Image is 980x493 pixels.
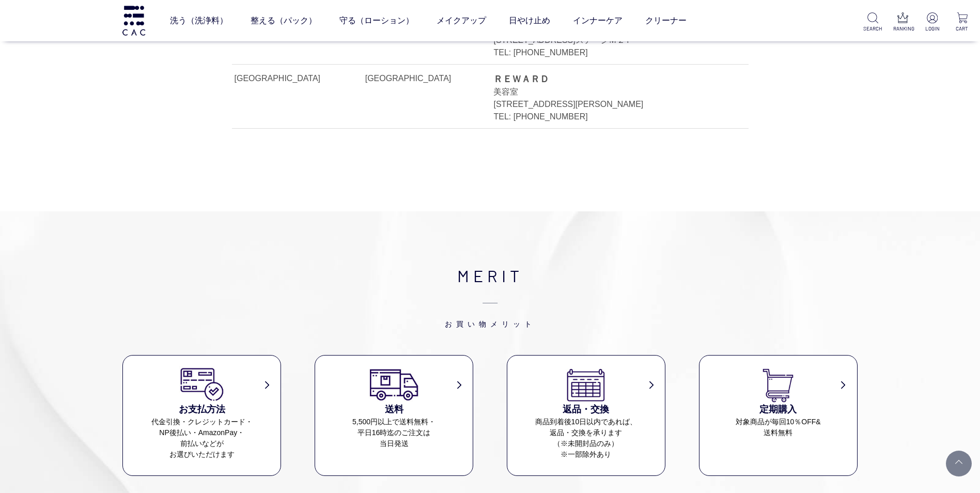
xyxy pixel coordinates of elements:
[315,417,473,449] dd: 5,500円以上で送料無料・ 平日16時迄のご注文は 当日発送
[315,403,473,417] h3: 送料
[573,6,623,35] a: インナーケア
[170,6,228,35] a: 洗う（洗浄料）
[645,6,687,35] a: クリーナー
[493,86,725,98] div: 美容室
[123,366,281,460] a: お支払方法 代金引換・クレジットカード・NP後払い・AmazonPay・前払いなどがお選びいただけます
[493,111,725,123] div: TEL: [PHONE_NUMBER]
[953,25,972,33] p: CART
[365,72,481,85] div: [GEOGRAPHIC_DATA]
[699,366,857,438] a: 定期購入 対象商品が毎回10％OFF&送料無料
[493,98,725,111] div: [STREET_ADDRESS][PERSON_NAME]
[893,25,912,33] p: RANKING
[122,288,858,329] span: お買い物メリット
[339,6,414,35] a: 守る（ローション）
[251,6,317,35] a: 整える（パック）
[699,417,857,438] dd: 対象商品が毎回10％OFF& 送料無料
[863,12,882,33] a: SEARCH
[437,6,486,35] a: メイクアップ
[493,72,725,86] div: ＲＥＷＡＲＤ
[923,12,942,33] a: LOGIN
[507,403,665,417] h3: 返品・交換
[893,12,912,33] a: RANKING
[509,6,550,35] a: 日やけ止め
[235,72,363,85] div: [GEOGRAPHIC_DATA]
[121,6,147,35] img: logo
[507,417,665,460] dd: 商品到着後10日以内であれば、 返品・交換を承ります （※未開封品のみ） ※一部除外あり
[123,403,281,417] h3: お支払方法
[507,366,665,460] a: 返品・交換 商品到着後10日以内であれば、返品・交換を承ります（※未開封品のみ）※一部除外あり
[923,25,942,33] p: LOGIN
[863,25,882,33] p: SEARCH
[315,366,473,449] a: 送料 5,500円以上で送料無料・平日16時迄のご注文は当日発送
[123,417,281,460] dd: 代金引換・クレジットカード・ NP後払い・AmazonPay・ 前払いなどが お選びいただけます
[953,12,972,33] a: CART
[122,263,858,329] h2: MERIT
[699,403,857,417] h3: 定期購入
